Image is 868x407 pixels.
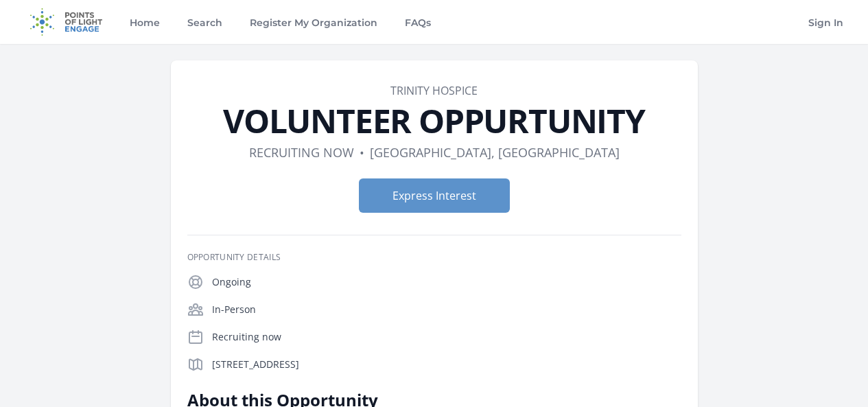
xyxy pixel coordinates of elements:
dd: [GEOGRAPHIC_DATA], [GEOGRAPHIC_DATA] [370,143,620,162]
button: Express Interest [359,178,510,213]
p: Ongoing [212,275,681,289]
div: • [360,143,364,162]
p: Recruiting now [212,330,681,344]
p: [STREET_ADDRESS] [212,358,681,371]
a: Trinity Hospice [390,83,478,98]
p: In-Person [212,303,681,316]
h1: VOLUNTEER OPPURTUNITY [187,104,681,137]
h3: Opportunity Details [187,252,681,263]
dd: Recruiting now [249,143,354,162]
